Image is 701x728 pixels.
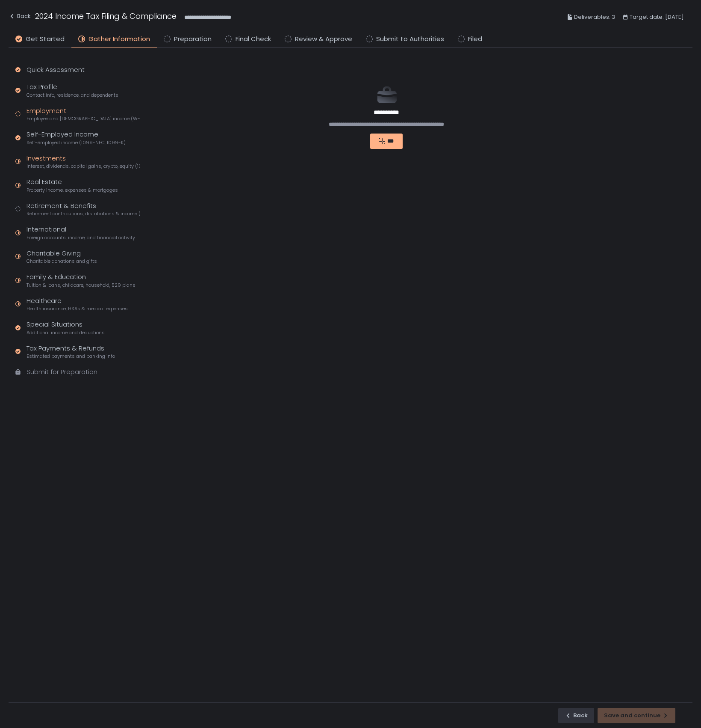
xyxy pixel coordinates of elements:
span: Gather Information [88,34,150,44]
span: Submit to Authorities [376,34,444,44]
span: Contact info, residence, and dependents [27,92,118,98]
span: Filed [468,34,482,44]
span: Get Started [26,34,65,44]
button: Back [558,708,594,723]
div: Special Situations [27,320,105,336]
span: Tuition & loans, childcare, household, 529 plans [27,282,135,288]
span: Charitable donations and gifts [27,258,97,264]
h1: 2024 Income Tax Filing & Compliance [35,10,177,22]
div: Family & Education [27,272,135,288]
span: Interest, dividends, capital gains, crypto, equity (1099s, K-1s) [27,163,140,169]
div: Healthcare [27,296,128,312]
div: Charitable Giving [27,249,97,265]
span: Estimated payments and banking info [27,353,115,360]
span: Retirement contributions, distributions & income (1099-R, 5498) [27,211,140,217]
span: Employee and [DEMOGRAPHIC_DATA] income (W-2s) [27,116,140,122]
span: Review & Approve [295,34,352,44]
span: Target date: [DATE] [630,12,684,22]
div: Self-Employed Income [27,130,126,146]
div: Quick Assessment [27,65,85,75]
div: Submit for Preparation [27,367,97,377]
span: Deliverables: 3 [574,12,615,22]
div: Tax Profile [27,82,118,98]
span: Foreign accounts, income, and financial activity [27,235,135,241]
div: Retirement & Benefits [27,201,140,217]
div: Investments [27,154,140,170]
div: Back [565,712,588,719]
button: Back [9,10,31,24]
div: Employment [27,106,140,122]
span: Final Check [236,34,271,44]
span: Property income, expenses & mortgages [27,187,118,193]
span: Additional income and deductions [27,330,105,336]
span: Preparation [174,34,212,44]
div: International [27,225,135,241]
div: Back [9,11,31,21]
div: Tax Payments & Refunds [27,344,115,360]
div: Real Estate [27,177,118,193]
span: Self-employed income (1099-NEC, 1099-K) [27,140,126,146]
span: Health insurance, HSAs & medical expenses [27,306,128,312]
